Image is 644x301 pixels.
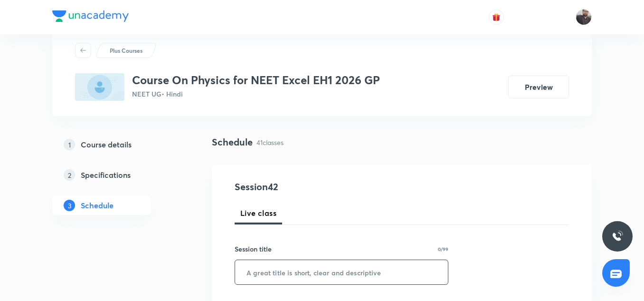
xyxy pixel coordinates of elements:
p: 41 classes [256,137,284,147]
img: avatar [492,13,501,21]
h4: Schedule [212,135,253,149]
p: 0/99 [438,247,448,252]
h6: Session title [235,244,272,254]
img: Company Logo [52,10,129,22]
p: NEET UG • Hindi [132,89,380,99]
img: ttu [612,231,623,242]
h5: Specifications [81,169,131,181]
h4: Session 42 [235,180,408,194]
h3: Course On Physics for NEET Excel EH1 2026 GP [132,73,380,87]
h5: Course details [81,139,132,150]
span: Live class [240,207,276,219]
a: 1Course details [52,135,181,154]
input: A great title is short, clear and descriptive [235,260,448,284]
p: Plus Courses [110,46,142,55]
button: Preview [508,76,569,98]
a: 2Specifications [52,165,181,184]
button: avatar [489,10,504,25]
img: 8219045C-2C41-4FA8-9407-9CB0B11EE0CD_plus.png [75,73,124,101]
p: 2 [64,169,75,181]
p: 1 [64,139,75,150]
h5: Schedule [81,200,114,211]
img: Vishal Choudhary [576,9,592,25]
a: Company Logo [52,10,129,24]
p: 3 [64,200,75,211]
